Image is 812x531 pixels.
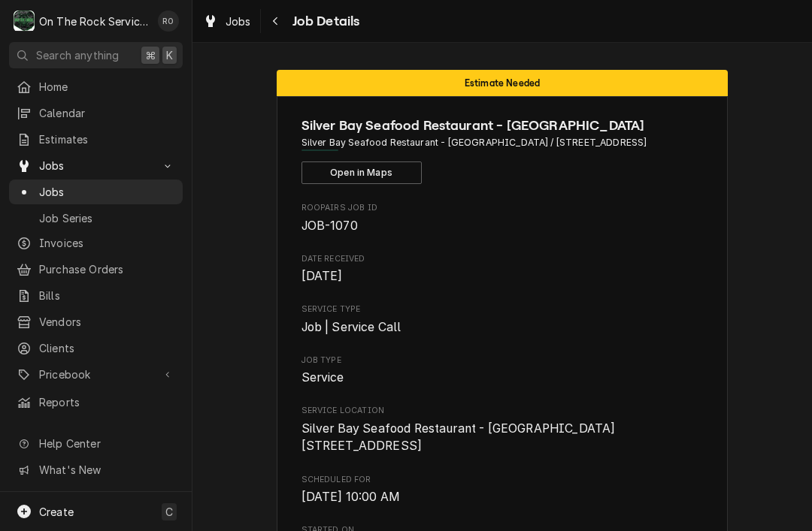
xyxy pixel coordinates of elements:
a: Jobs [9,180,183,204]
span: ⌘ [145,47,156,63]
span: Vendors [39,314,175,330]
div: Service Type [301,303,704,336]
button: Navigate back [264,9,288,33]
a: Jobs [197,9,257,34]
div: RO [158,11,179,32]
a: Go to What's New [9,457,183,482]
span: Job | Service Call [301,320,401,334]
span: Jobs [39,158,153,173]
span: Silver Bay Seafood Restaurant - [GEOGRAPHIC_DATA] [STREET_ADDRESS] [301,421,616,454]
span: Job Type [301,369,704,387]
div: O [14,11,35,32]
span: Purchase Orders [39,261,175,277]
span: Job Details [288,11,360,32]
span: Job Series [39,210,175,226]
span: Create [39,505,74,518]
button: Search anything⌘K [9,42,183,68]
span: K [166,47,173,63]
span: Invoices [39,235,175,251]
span: Roopairs Job ID [301,217,704,235]
span: Service Type [301,303,704,315]
span: Service Location [301,405,704,417]
span: Name [301,116,704,136]
span: Address [301,136,704,149]
div: On The Rock Services [39,14,150,29]
a: Clients [9,336,183,361]
span: Calendar [39,105,175,121]
span: Estimate Needed [465,78,540,88]
div: Client Information [301,116,704,184]
span: Clients [39,340,175,356]
span: [DATE] 10:00 AM [301,490,400,504]
a: Invoices [9,231,183,255]
span: Search anything [36,47,119,63]
span: Reports [39,394,175,410]
button: Open in Maps [301,161,422,184]
div: On The Rock Services's Avatar [14,11,35,32]
span: What's New [39,462,174,478]
span: Job Type [301,355,704,367]
span: Help Center [39,436,174,451]
span: Home [39,79,175,95]
a: Purchase Orders [9,257,183,282]
span: Date Received [301,267,704,285]
span: Jobs [39,184,175,200]
div: Rich Ortega's Avatar [158,11,179,32]
a: Go to Help Center [9,431,183,456]
a: Home [9,74,183,99]
span: Scheduled For [301,488,704,506]
div: Roopairs Job ID [301,202,704,234]
span: C [165,504,173,520]
div: Date Received [301,253,704,285]
div: Job Type [301,355,704,387]
span: Service Location [301,420,704,455]
a: Job Series [9,206,183,231]
span: Estimates [39,131,175,147]
span: JOB-1070 [301,219,358,233]
span: Service [301,370,344,385]
a: Go to Pricebook [9,362,183,387]
a: Reports [9,390,183,415]
a: Vendors [9,309,183,334]
a: Bills [9,283,183,308]
span: Service Type [301,318,704,336]
span: Scheduled For [301,474,704,486]
div: Status [277,70,728,96]
span: [DATE] [301,269,343,283]
a: Calendar [9,101,183,125]
a: Estimates [9,127,183,152]
span: Bills [39,288,175,303]
div: Service Location [301,405,704,455]
span: Roopairs Job ID [301,202,704,214]
span: Pricebook [39,367,153,382]
span: Date Received [301,253,704,265]
a: Go to Jobs [9,153,183,178]
span: Jobs [226,14,251,29]
div: Scheduled For [301,474,704,506]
